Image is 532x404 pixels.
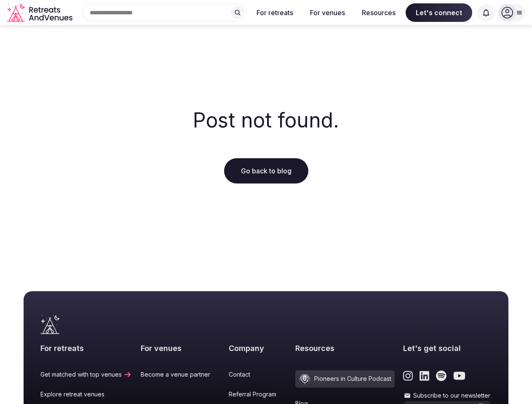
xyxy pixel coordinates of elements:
span: Let's connect [406,3,472,22]
label: Subscribe to our newsletter [403,391,492,400]
h2: For retreats [40,343,132,353]
a: Visit the homepage [7,3,74,22]
h2: Post not found. [193,106,339,134]
a: Get matched with top venues [40,370,132,379]
h2: For venues [141,343,220,353]
a: Referral Program [229,390,286,399]
a: Contact [229,370,286,379]
a: Visit the homepage [40,315,59,334]
a: Go back to blog [224,158,308,183]
a: Pioneers in Culture Podcast [295,370,395,388]
a: Link to the retreats and venues Spotify page [436,370,446,381]
a: Link to the retreats and venues Instagram page [403,370,413,381]
button: Resources [355,3,402,22]
a: Link to the retreats and venues LinkedIn page [420,370,429,381]
a: Become a venue partner [141,370,220,379]
svg: Retreats and Venues company logo [7,3,74,22]
h2: Resources [295,343,395,353]
a: Explore retreat venues [40,390,132,399]
h2: Company [229,343,286,353]
button: For retreats [250,3,300,22]
button: For venues [303,3,352,22]
h2: Let's get social [403,343,492,353]
a: Link to the retreats and venues Youtube page [453,370,465,381]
